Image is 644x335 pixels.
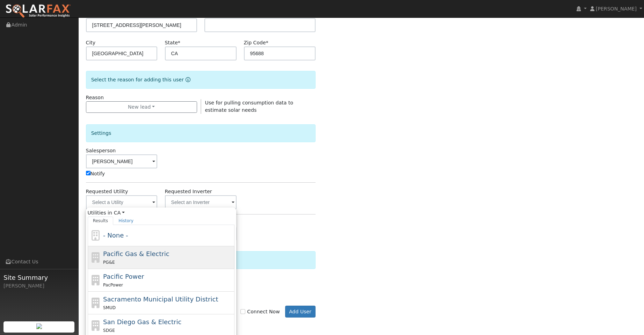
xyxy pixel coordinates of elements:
input: Connect Now [240,309,245,314]
label: Reason [86,94,104,101]
a: Results [88,217,114,225]
input: Notify [86,171,91,175]
span: [PERSON_NAME] [596,6,637,12]
label: State [165,39,180,46]
span: Required [178,40,180,45]
button: New lead [86,101,197,113]
input: Select a Utility [86,195,158,209]
span: Sacramento Municipal Utility District [103,296,218,303]
span: Pacific Power [103,273,144,280]
span: PG&E [103,260,115,265]
img: SolarFax [5,4,71,19]
span: PacPower [103,283,123,287]
img: retrieve [36,323,42,329]
div: [PERSON_NAME] [3,282,75,290]
label: Connect Now [240,308,280,315]
span: SMUD [103,305,116,310]
span: - None - [103,232,128,239]
span: Site Summary [3,273,75,282]
input: Select an Inverter [165,195,237,209]
span: Use for pulling consumption data to estimate solar needs [205,100,293,113]
span: Utilities in [88,209,234,217]
label: City [86,39,96,46]
a: Reason for new user [184,77,190,82]
label: Requested Utility [86,188,128,195]
label: Requested Inverter [165,188,212,195]
label: Salesperson [86,147,116,154]
div: Select the reason for adding this user [86,71,316,89]
a: History [113,217,139,225]
span: Pacific Gas & Electric [103,250,169,257]
span: Required [266,40,268,45]
div: Settings [86,124,316,142]
button: Add User [285,306,316,318]
label: Notify [86,170,105,177]
a: CA [114,209,125,217]
span: San Diego Gas & Electric [103,318,181,326]
input: Select a User [86,154,158,168]
label: Zip Code [244,39,268,46]
span: SDGE [103,328,115,333]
